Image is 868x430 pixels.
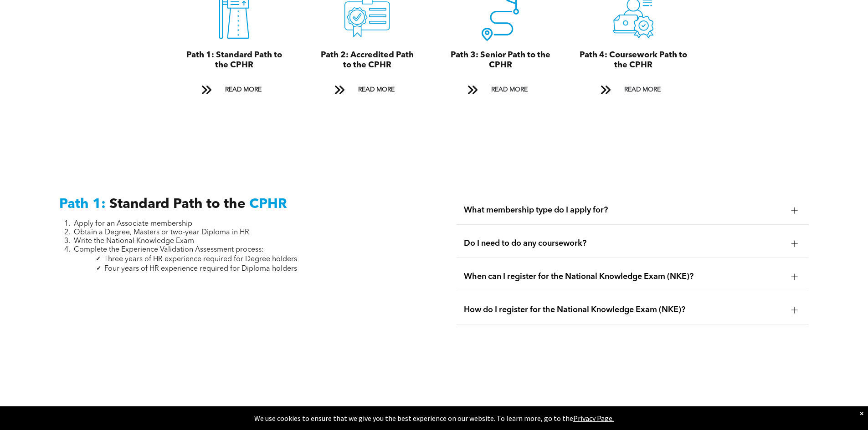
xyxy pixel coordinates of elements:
span: Three years of HR experience required for Degree holders [104,256,297,263]
a: Privacy Page. [573,414,614,423]
span: Path 1: Standard Path to the CPHR [186,51,282,69]
div: Dismiss notification [860,409,863,418]
span: How do I register for the National Knowledge Exam (NKE)? [464,305,784,315]
span: What membership type do I apply for? [464,205,784,215]
span: READ MORE [621,81,664,98]
span: READ MORE [488,81,531,98]
span: Path 1: [59,197,106,211]
a: READ MORE [328,81,406,98]
a: READ MORE [195,81,273,98]
span: Apply for an Associate membership [74,220,192,228]
span: Write the National Knowledge Exam [74,238,194,245]
span: Obtain a Degree, Masters or two-year Diploma in HR [74,229,249,236]
span: Four years of HR experience required for Diploma holders [104,265,297,273]
a: READ MORE [594,81,673,98]
span: Standard Path to the [109,197,246,211]
span: Do I need to do any coursework? [464,238,784,248]
span: READ MORE [222,81,265,98]
span: Path 2: Accredited Path to the CPHR [321,51,414,69]
span: READ MORE [355,81,398,98]
span: CPHR [249,197,287,211]
span: When can I register for the National Knowledge Exam (NKE)? [464,272,784,282]
span: Path 3: Senior Path to the CPHR [451,51,550,69]
a: READ MORE [461,81,539,98]
span: Path 4: Coursework Path to the CPHR [580,51,687,69]
span: Complete the Experience Validation Assessment process: [74,246,264,253]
